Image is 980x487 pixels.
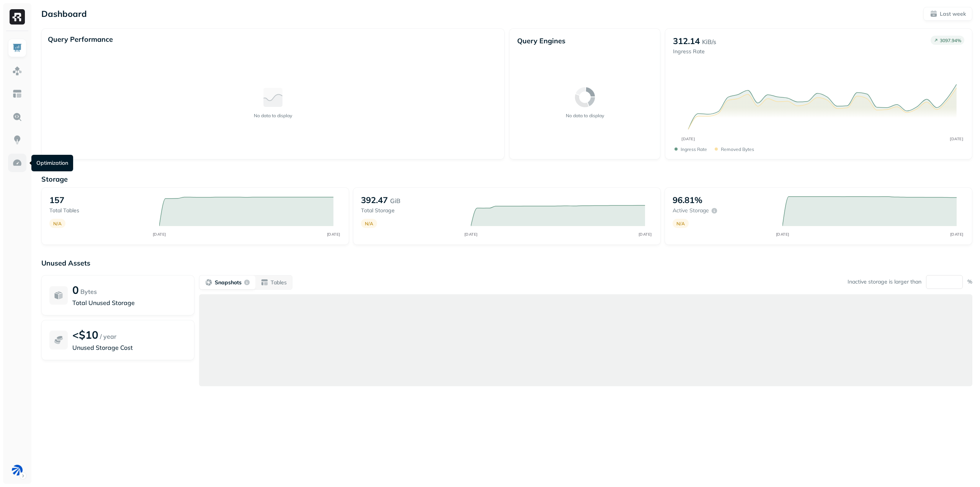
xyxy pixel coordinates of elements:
p: / year [100,332,116,341]
tspan: [DATE] [950,136,964,141]
p: Total tables [49,207,152,214]
p: Total Unused Storage [72,298,186,307]
p: Inactive storage is larger than [848,278,921,285]
p: Query Performance [48,35,113,44]
p: Ingress Rate [673,48,716,55]
p: Tables [271,279,287,286]
p: Snapshots [215,279,242,286]
img: Dashboard [12,43,22,53]
img: Insights [12,135,22,145]
p: Storage [41,175,972,184]
p: KiB/s [702,37,716,46]
p: 312.14 [673,36,700,46]
p: Last week [940,10,966,18]
tspan: [DATE] [682,136,695,141]
p: Total storage [361,207,463,214]
p: 0 [72,283,79,297]
p: Active storage [673,207,709,214]
p: 392.47 [361,195,388,205]
p: Removed bytes [721,146,754,152]
img: Optimization [12,158,22,168]
p: Bytes [80,287,97,296]
p: No data to display [566,113,604,118]
p: N/A [365,221,373,226]
tspan: [DATE] [950,232,963,237]
tspan: [DATE] [152,232,166,237]
p: Unused Storage Cost [72,343,186,352]
img: Ryft [10,9,25,25]
p: % [967,278,972,285]
p: Dashboard [41,8,87,19]
p: 96.81% [673,195,702,205]
p: Query Engines [517,36,652,45]
p: 157 [49,195,64,205]
img: BAM Staging [12,465,23,476]
p: No data to display [254,113,292,118]
div: Optimization [31,155,73,171]
tspan: [DATE] [638,232,652,237]
tspan: [DATE] [327,232,340,237]
p: Unused Assets [41,259,972,267]
p: <$10 [72,328,98,341]
img: Assets [12,66,22,76]
img: Query Explorer [12,112,22,122]
tspan: [DATE] [464,232,477,237]
img: Asset Explorer [12,89,22,99]
button: Last week [923,7,972,21]
p: GiB [390,196,400,205]
p: 3097.94 % [940,38,961,43]
tspan: [DATE] [776,232,789,237]
p: N/A [53,221,62,226]
p: Ingress Rate [681,146,707,152]
p: N/A [676,221,685,226]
